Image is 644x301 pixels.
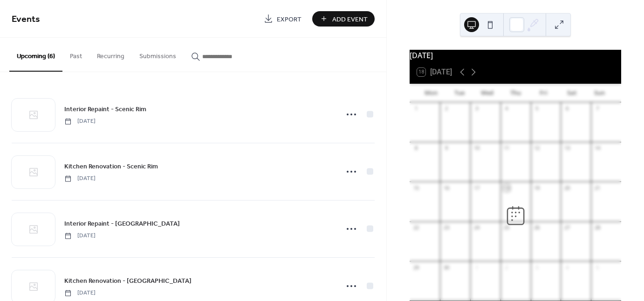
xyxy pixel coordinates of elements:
[503,224,510,231] div: 25
[64,218,180,229] a: Interior Repaint - [GEOGRAPHIC_DATA]
[410,50,621,61] div: [DATE]
[277,14,301,24] span: Export
[534,184,541,191] div: 19
[503,145,510,152] div: 11
[503,264,510,271] div: 2
[594,184,601,191] div: 21
[443,264,450,271] div: 30
[412,184,419,191] div: 15
[443,184,450,191] div: 16
[534,224,541,231] div: 26
[417,84,445,102] div: Mon
[64,105,146,114] span: Interior Repaint - Scenic Rim
[443,224,450,231] div: 23
[473,264,480,271] div: 1
[501,84,529,102] div: Thu
[64,162,158,172] span: Kitchen Renovation - Scenic Rim
[64,161,158,172] a: Kitchen Renovation - Scenic Rim
[64,276,192,286] span: Kitchen Renovation - [GEOGRAPHIC_DATA]
[473,84,501,102] div: Wed
[594,264,601,271] div: 5
[64,117,96,126] span: [DATE]
[534,145,541,152] div: 12
[594,105,601,112] div: 7
[443,105,450,112] div: 2
[412,264,419,271] div: 29
[473,184,480,191] div: 17
[64,219,180,229] span: Interior Repaint - [GEOGRAPHIC_DATA]
[62,38,89,71] button: Past
[563,105,570,112] div: 6
[557,84,585,102] div: Sat
[563,264,570,271] div: 4
[586,84,614,102] div: Sun
[473,145,480,152] div: 10
[64,289,96,297] span: [DATE]
[89,38,132,71] button: Recurring
[412,145,419,152] div: 8
[332,14,368,24] span: Add Event
[473,224,480,231] div: 24
[594,145,601,152] div: 14
[594,224,601,231] div: 28
[12,10,40,28] span: Events
[534,264,541,271] div: 3
[534,105,541,112] div: 5
[563,145,570,152] div: 13
[445,84,473,102] div: Tue
[64,104,146,114] a: Interior Repaint - Scenic Rim
[9,38,62,72] button: Upcoming (6)
[132,38,184,71] button: Submissions
[563,184,570,191] div: 20
[473,105,480,112] div: 3
[563,224,570,231] div: 27
[257,11,308,27] a: Export
[64,174,96,183] span: [DATE]
[529,84,557,102] div: Fri
[64,232,96,240] span: [DATE]
[503,184,510,191] div: 18
[312,11,375,27] button: Add Event
[503,105,510,112] div: 4
[412,105,419,112] div: 1
[64,275,192,286] a: Kitchen Renovation - [GEOGRAPHIC_DATA]
[412,224,419,231] div: 22
[443,145,450,152] div: 9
